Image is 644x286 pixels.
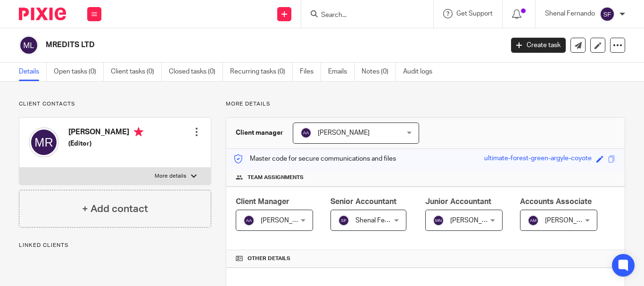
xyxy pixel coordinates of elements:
[545,9,595,18] p: Shenal Fernando
[261,217,313,224] span: [PERSON_NAME]
[82,202,148,216] h4: + Add contact
[355,217,405,224] span: Shenal Fernando
[68,139,143,148] h5: (Editor)
[54,63,104,81] a: Open tasks (0)
[318,130,370,136] span: [PERSON_NAME]
[338,215,349,226] img: svg%3E
[248,174,304,181] span: Team assignments
[425,198,491,205] span: Junior Accountant
[169,63,223,81] a: Closed tasks (0)
[155,172,186,180] p: More details
[19,63,47,81] a: Details
[545,217,597,224] span: [PERSON_NAME]
[528,215,539,226] img: svg%3E
[520,198,592,205] span: Accounts Associate
[233,154,396,163] p: Master code for secure communications and files
[328,63,355,81] a: Emails
[29,127,59,157] img: svg%3E
[320,11,405,20] input: Search
[134,127,143,137] i: Primary
[46,40,407,50] h2: MREDITS LTD
[450,217,502,224] span: [PERSON_NAME]
[19,35,39,55] img: svg%3E
[248,255,290,262] span: Other details
[362,63,396,81] a: Notes (0)
[433,215,444,226] img: svg%3E
[19,242,211,249] p: Linked clients
[511,38,566,53] a: Create task
[300,63,321,81] a: Files
[230,63,293,81] a: Recurring tasks (0)
[300,127,312,139] img: svg%3E
[243,215,255,226] img: svg%3E
[226,100,625,108] p: More details
[600,7,615,22] img: svg%3E
[236,198,289,205] span: Client Manager
[403,63,439,81] a: Audit logs
[19,100,211,108] p: Client contacts
[456,10,493,17] span: Get Support
[68,127,143,139] h4: [PERSON_NAME]
[19,8,66,20] img: Pixie
[236,128,283,138] h3: Client manager
[484,154,592,164] div: ultimate-forest-green-argyle-coyote
[111,63,162,81] a: Client tasks (0)
[330,198,396,205] span: Senior Accountant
